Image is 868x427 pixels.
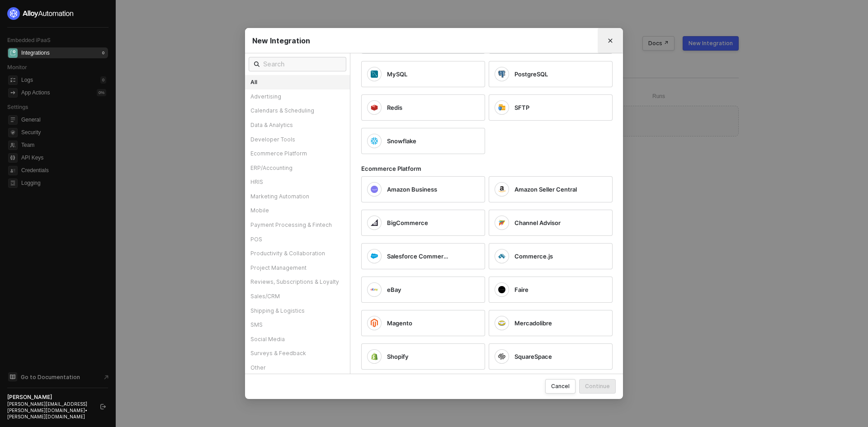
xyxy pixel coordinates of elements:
img: icon [371,70,378,78]
span: PostgreSQL [514,70,548,78]
img: icon [371,137,378,145]
img: icon [498,353,505,360]
span: Salesforce Commerce Cloud [387,252,451,260]
div: Mobile [245,203,350,218]
img: icon [371,319,378,327]
div: ERP/Accounting [245,161,350,175]
div: New Integration [252,36,616,46]
img: icon [371,186,378,193]
div: Calendars & Scheduling [245,103,350,118]
span: eBay [387,286,401,294]
img: icon [371,286,378,293]
span: icon-search [254,61,259,68]
span: SFTP [514,103,529,112]
span: Shopify [387,352,409,361]
img: icon [498,186,505,192]
span: Redis [387,103,402,112]
input: Search [263,59,341,69]
img: icon [371,253,378,260]
div: POS [245,232,350,247]
img: icon [371,104,378,111]
div: Payment Processing & Fintech [245,218,350,232]
div: Sales/CRM [245,289,350,304]
div: Other [245,361,350,375]
div: Shipping & Logistics [245,304,350,318]
div: SMS [245,318,350,332]
div: Reviews, Subscriptions & Loyalty [245,275,350,289]
div: All [245,75,350,89]
img: icon [498,70,505,78]
button: Close [598,28,623,53]
div: Developer Tools [245,132,350,147]
span: Channel Advisor [514,219,561,227]
span: Snowflake [387,137,416,145]
div: Marketing Automation [245,189,350,204]
div: Data & Analytics [245,118,350,132]
span: Magento [387,319,412,327]
span: Mercadolibre [514,319,552,327]
div: Surveys & Feedback [245,346,350,361]
img: icon [371,219,378,226]
button: Cancel [545,379,576,394]
span: BigCommerce [387,219,428,227]
span: Commerce.js [514,252,553,260]
div: Cancel [551,382,570,390]
span: Faire [514,286,528,294]
img: icon [498,253,505,260]
img: icon [498,104,505,111]
div: Social Media [245,332,350,347]
img: icon [498,319,505,327]
span: Amazon Business [387,185,437,193]
div: Advertising [245,89,350,104]
span: MySQL [387,70,407,78]
div: Ecommerce Platform [245,146,350,161]
div: HRIS [245,175,350,189]
div: Productivity & Collaboration [245,246,350,261]
button: Continue [579,379,616,394]
span: Amazon Seller Central [514,185,577,193]
img: icon [371,353,378,360]
span: SquareSpace [514,352,552,361]
img: icon [498,286,505,293]
div: Ecommerce Platform [361,165,623,173]
img: icon [498,219,505,226]
div: Project Management [245,261,350,275]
